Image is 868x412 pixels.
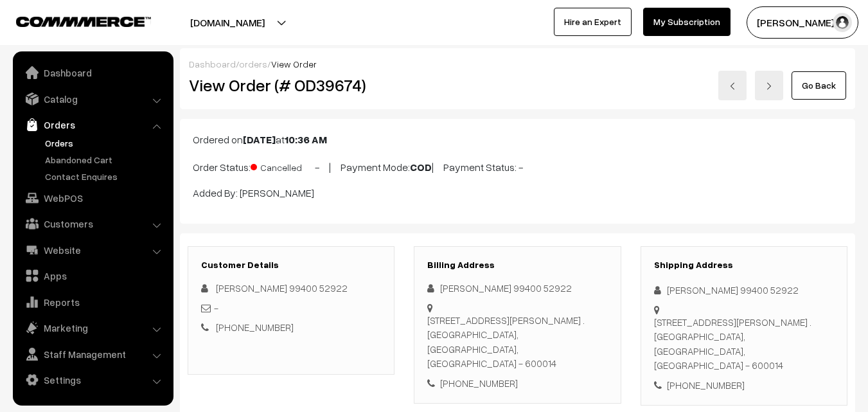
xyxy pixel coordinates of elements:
a: My Subscription [643,8,731,36]
a: Hire an Expert [554,8,632,36]
a: Contact Enquires [42,170,169,183]
span: [PERSON_NAME] 99400 52922 [216,282,348,294]
div: [PHONE_NUMBER] [654,378,834,393]
div: [STREET_ADDRESS][PERSON_NAME] . [GEOGRAPHIC_DATA], [GEOGRAPHIC_DATA], [GEOGRAPHIC_DATA] - 600014 [654,315,834,373]
a: Catalog [16,87,169,111]
h3: Billing Address [427,260,607,271]
a: Dashboard [189,58,236,69]
a: orders [239,58,267,69]
button: [DOMAIN_NAME] [145,6,310,39]
img: user [833,13,852,32]
img: COMMMERCE [16,17,151,26]
b: [DATE] [243,133,276,146]
div: [STREET_ADDRESS][PERSON_NAME] . [GEOGRAPHIC_DATA], [GEOGRAPHIC_DATA], [GEOGRAPHIC_DATA] - 600014 [427,313,607,371]
a: Settings [16,368,169,391]
div: [PERSON_NAME] 99400 52922 [427,281,607,296]
b: 10:36 AM [285,133,327,146]
div: [PERSON_NAME] 99400 52922 [654,283,834,298]
a: Reports [16,291,169,314]
img: right-arrow.png [765,82,773,90]
a: Go Back [792,71,846,100]
a: Staff Management [16,343,169,366]
a: Customers [16,212,169,235]
a: Dashboard [16,61,169,84]
div: - [201,301,381,316]
img: left-arrow.png [729,82,736,90]
a: Apps [16,264,169,287]
p: Added By: [PERSON_NAME] [193,185,842,201]
a: Website [16,238,169,262]
p: Ordered on at [193,132,842,147]
a: Orders [42,136,169,150]
span: View Order [271,58,317,69]
h2: View Order (# OD39674) [189,75,395,95]
a: Orders [16,113,169,136]
a: Abandoned Cart [42,153,169,166]
p: Order Status: - | Payment Mode: | Payment Status: - [193,157,842,175]
h3: Customer Details [201,260,381,271]
div: / / [189,57,846,71]
a: COMMMERCE [16,13,128,28]
div: [PHONE_NUMBER] [427,376,607,391]
b: COD [410,161,432,174]
a: WebPOS [16,186,169,210]
a: [PHONE_NUMBER] [216,321,294,333]
span: Cancelled [251,157,315,174]
button: [PERSON_NAME] s… [747,6,858,39]
a: Marketing [16,316,169,339]
h3: Shipping Address [654,260,834,271]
